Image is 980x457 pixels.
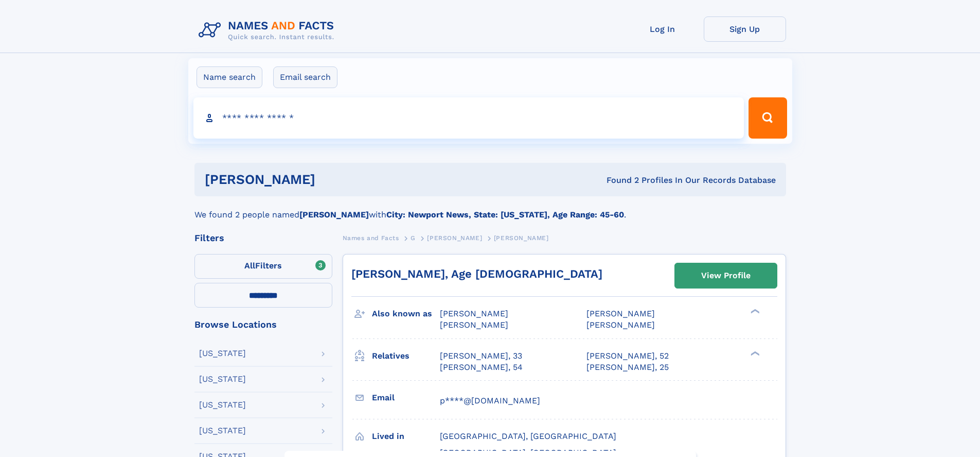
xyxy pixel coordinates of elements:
[427,234,482,242] span: [PERSON_NAME]
[194,196,786,221] div: We found 2 people named with .
[749,97,787,139] button: Search Button
[372,347,440,365] h3: Relatives
[199,349,246,358] div: [US_STATE]
[440,431,616,441] span: [GEOGRAPHIC_DATA], [GEOGRAPHIC_DATA]
[273,66,337,88] label: Email search
[440,362,523,373] a: [PERSON_NAME], 54
[372,305,440,323] h3: Also known as
[704,16,786,42] a: Sign Up
[621,16,704,42] a: Log In
[586,362,669,373] a: [PERSON_NAME], 25
[299,210,369,219] b: [PERSON_NAME]
[440,320,508,330] span: [PERSON_NAME]
[372,389,440,407] h3: Email
[372,428,440,445] h3: Lived in
[701,264,751,287] div: View Profile
[197,66,262,88] label: Name search
[205,173,461,186] h1: [PERSON_NAME]
[440,350,522,362] a: [PERSON_NAME], 33
[386,210,624,219] b: City: Newport News, State: [US_STATE], Age Range: 45-60
[194,320,332,329] div: Browse Locations
[675,263,777,288] a: View Profile
[244,261,255,270] span: All
[586,350,669,362] a: [PERSON_NAME], 52
[343,231,399,244] a: Names and Facts
[586,309,655,318] span: [PERSON_NAME]
[440,309,508,318] span: [PERSON_NAME]
[411,234,416,242] span: G
[586,320,655,330] span: [PERSON_NAME]
[199,375,246,383] div: [US_STATE]
[199,427,246,435] div: [US_STATE]
[193,97,744,139] input: search input
[494,234,549,242] span: [PERSON_NAME]
[194,233,332,243] div: Filters
[427,231,482,244] a: [PERSON_NAME]
[194,254,332,279] label: Filters
[194,16,343,44] img: Logo Names and Facts
[411,231,416,244] a: G
[351,267,602,280] a: [PERSON_NAME], Age [DEMOGRAPHIC_DATA]
[199,401,246,409] div: [US_STATE]
[748,350,760,357] div: ❯
[748,308,760,315] div: ❯
[461,175,776,186] div: Found 2 Profiles In Our Records Database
